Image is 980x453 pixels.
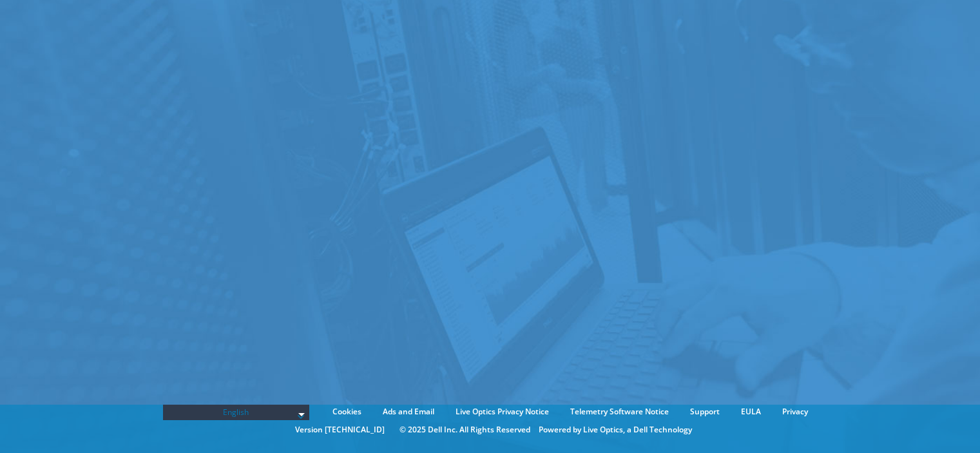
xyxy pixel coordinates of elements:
a: Ads and Email [373,405,444,419]
li: Version [TECHNICAL_ID] [289,423,391,437]
a: Telemetry Software Notice [561,405,678,419]
a: Privacy [773,405,818,419]
li: © 2025 Dell Inc. All Rights Reserved [393,423,537,437]
a: EULA [731,405,771,419]
li: Powered by Live Optics, a Dell Technology [539,423,692,437]
a: Cookies [323,405,371,419]
a: Support [680,405,729,419]
span: English [169,405,303,420]
a: Live Optics Privacy Notice [446,405,559,419]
